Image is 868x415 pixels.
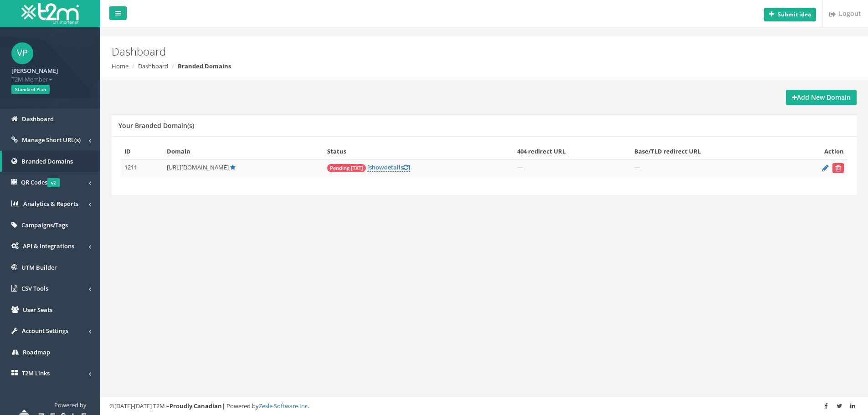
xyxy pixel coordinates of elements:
[327,164,366,172] span: Pending [TXT]
[764,8,816,21] button: Submit idea
[631,159,786,177] td: —
[163,143,324,159] th: Domain
[21,221,68,229] span: Campaigns/Tags
[54,401,87,409] span: Powered by
[514,159,631,177] td: —
[324,143,514,159] th: Status
[792,93,851,102] strong: Add New Domain
[514,143,631,159] th: 404 redirect URL
[23,200,78,208] span: Analytics & Reports
[22,136,81,144] span: Manage Short URL(s)
[118,122,194,129] h5: Your Branded Domain(s)
[631,143,786,159] th: Base/TLD redirect URL
[259,402,309,410] a: Zesle Software Inc.
[23,348,50,356] span: Roadmap
[786,90,857,105] a: Add New Domain
[21,284,48,292] span: CSV Tools
[47,178,60,187] span: v2
[178,62,231,70] strong: Branded Domains
[11,64,89,83] a: [PERSON_NAME] T2M Member
[167,163,229,171] span: [URL][DOMAIN_NAME]
[11,85,50,94] span: Standard Plan
[23,242,74,250] span: API & Integrations
[112,46,730,57] h2: Dashboard
[22,369,50,377] span: T2M Links
[22,327,68,335] span: Account Settings
[367,163,410,172] a: [showdetails]
[778,10,811,18] b: Submit idea
[230,163,236,171] a: Default
[11,75,89,84] span: T2M Member
[21,157,73,165] span: Branded Domains
[169,402,222,410] strong: Proudly Canadian
[21,178,60,186] span: QR Codes
[109,402,859,410] div: ©[DATE]-[DATE] T2M – | Powered by
[21,3,79,24] img: T2M
[369,163,384,171] span: show
[121,143,163,159] th: ID
[22,115,54,123] span: Dashboard
[11,42,33,64] span: VP
[138,62,168,70] a: Dashboard
[23,306,52,314] span: User Seats
[786,143,847,159] th: Action
[112,62,128,70] a: Home
[121,159,163,177] td: 1211
[21,263,57,272] span: UTM Builder
[11,67,58,75] strong: [PERSON_NAME]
